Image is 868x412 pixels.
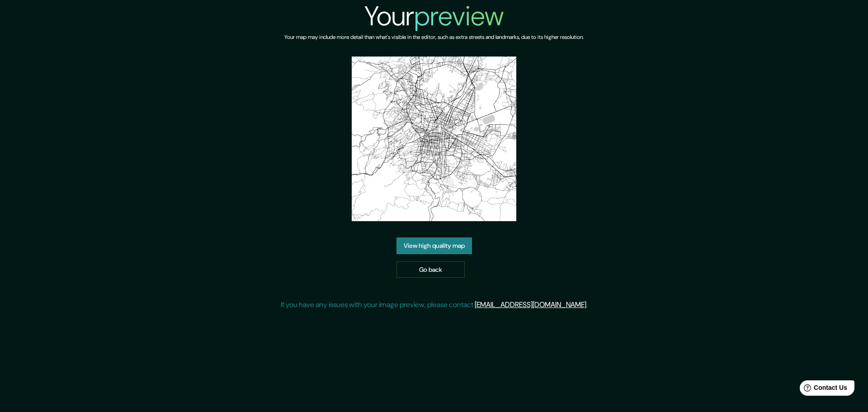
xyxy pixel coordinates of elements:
[352,57,516,221] img: created-map-preview
[396,261,465,278] a: Go back
[281,299,588,310] p: If you have any issues with your image preview, please contact .
[475,300,586,309] a: [EMAIL_ADDRESS][DOMAIN_NAME]
[396,237,472,254] a: View high quality map
[284,33,584,42] h6: Your map may include more detail than what's visible in the editor, such as extra streets and lan...
[788,377,858,402] iframe: Help widget launcher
